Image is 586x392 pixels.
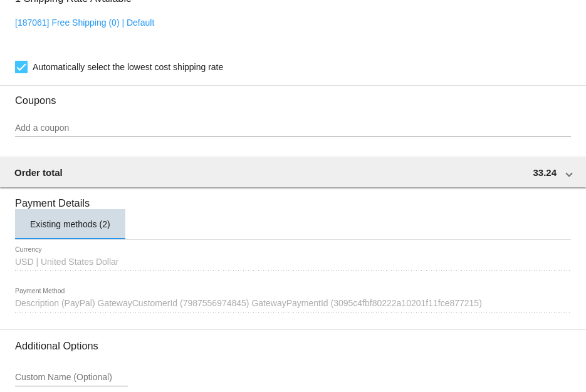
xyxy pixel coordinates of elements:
[15,123,571,133] input: Add a coupon
[15,257,118,267] span: USD | United States Dollar
[15,85,571,106] h3: Coupons
[15,18,154,28] a: [187061] Free Shipping (0) | Default
[533,167,557,178] span: 33.24
[30,219,110,229] div: Existing methods (2)
[15,340,571,352] h3: Additional Options
[15,298,482,308] span: Description (PayPal) GatewayCustomerId (7987556974845) GatewayPaymentId (3095c4fbf80222a10201f11f...
[14,167,63,178] span: Order total
[15,188,571,209] h3: Payment Details
[15,373,128,383] input: Custom Name (Optional)
[33,59,223,75] span: Automatically select the lowest cost shipping rate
